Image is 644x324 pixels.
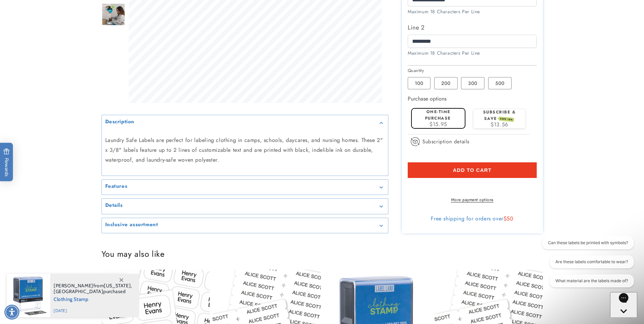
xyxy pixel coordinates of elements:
[434,77,458,89] label: 200
[491,121,508,128] span: $13.56
[5,270,86,290] iframe: Sign Up via Text for Offers
[54,308,132,314] span: [DATE]
[408,197,537,203] a: More payment options
[461,77,484,89] label: 300
[102,3,125,27] img: Iron-On Labels - Label Land
[408,162,537,178] button: Add to cart
[4,305,19,320] div: Accessibility Menu
[408,95,446,103] label: Purchase options
[105,202,123,209] h2: Details
[54,283,132,294] span: from , purchased
[422,138,470,146] span: Subscription details
[610,292,637,317] iframe: Gorgias live chat messenger
[3,148,10,177] span: Rewards
[102,3,125,27] div: Go to slide 6
[488,77,512,89] label: 500
[453,167,492,173] span: Add to cart
[102,249,543,259] h2: You may also like
[105,221,158,228] h2: Inclusive assortment
[429,120,447,128] span: $15.95
[499,116,514,122] span: SAVE 15%
[483,109,516,122] label: Subscribe & save
[102,199,388,214] summary: Details
[408,67,425,74] legend: Quantity
[408,77,430,89] label: 100
[507,215,513,222] span: 50
[408,22,537,33] label: Line 2
[408,50,537,57] div: Maximum 18 Characters Per Line
[102,180,388,195] summary: Features
[537,236,637,293] iframe: Gorgias live chat conversation starters
[54,288,103,294] span: [GEOGRAPHIC_DATA]
[425,109,451,121] label: One-time purchase
[105,183,128,190] h2: Features
[102,218,388,233] summary: Inclusive assortment
[104,283,131,289] span: [US_STATE]
[503,215,507,222] span: $
[105,119,135,125] h2: Description
[408,8,537,15] div: Maximum 18 Characters Per Line
[408,215,537,222] div: Free shipping for orders over
[54,294,132,303] span: Clothing Stamp
[102,115,388,130] summary: Description
[105,136,385,165] p: Laundry Safe Labels are perfect for labeling clothing in camps, schools, daycares, and nursing ho...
